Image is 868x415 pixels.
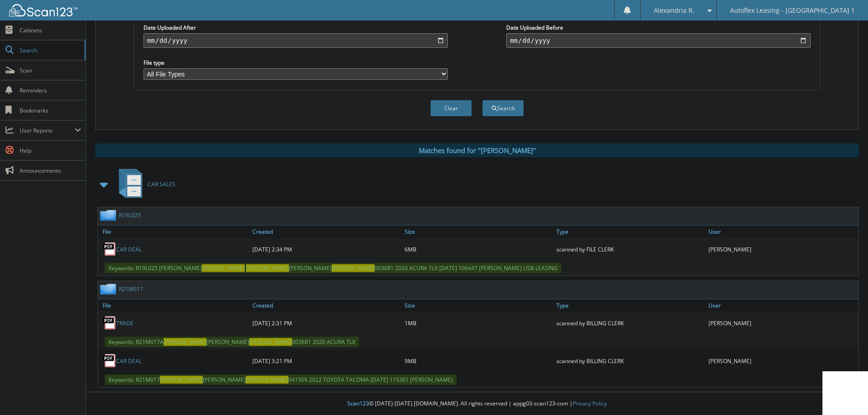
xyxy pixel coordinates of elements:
[148,180,175,188] span: CAR SALES
[506,24,811,31] label: Date Uploaded Before
[103,316,116,330] img: PDF.png
[105,263,561,273] span: Keywords: R19L025 [PERSON_NAME] [PERSON_NAME] 003681 2020 ACURA TLX [DATE] 106447 [PERSON_NAME] U...
[202,264,245,272] span: [PERSON_NAME]
[554,240,706,258] div: scanned by FILE CLERK
[250,352,402,370] div: [DATE] 3:21 PM
[706,299,858,312] a: User
[250,314,402,332] div: [DATE] 2:31 PM
[9,4,77,16] img: scan123-logo-white.svg
[706,352,858,370] div: [PERSON_NAME]
[144,33,448,48] input: start
[144,24,448,31] label: Date Uploaded After
[554,225,706,238] a: Type
[98,225,250,238] a: File
[402,240,555,258] div: 6MB
[431,100,472,116] button: Clear
[20,107,81,114] span: Bookmarks
[116,357,142,365] a: CAR DEAL
[160,376,203,384] span: [PERSON_NAME]
[95,143,859,157] div: Matches found for "[PERSON_NAME]"
[402,352,555,370] div: 9MB
[20,167,81,174] span: Announcements
[100,210,119,221] img: folder2.png
[103,242,116,256] img: PDF.png
[402,225,555,238] a: Size
[706,240,858,258] div: [PERSON_NAME]
[332,264,375,272] span: [PERSON_NAME]
[20,127,75,134] span: User Reports
[706,314,858,332] div: [PERSON_NAME]
[573,400,607,407] a: Privacy Policy
[250,299,402,312] a: Created
[20,67,81,74] span: Scan
[506,33,811,48] input: end
[402,299,555,312] a: Size
[706,225,858,238] a: User
[822,371,868,415] iframe: Chat Widget
[20,26,81,34] span: Cabinets
[654,8,694,13] span: Alexandria R.
[347,400,369,407] span: Scan123
[246,264,289,272] span: [PERSON_NAME]
[119,211,141,219] a: R19L025
[250,225,402,238] a: Created
[483,100,524,116] button: Search
[113,166,175,202] a: CAR SALES
[554,314,706,332] div: scanned by BILLING CLERK
[105,374,457,385] span: Keywords: R21M017 [PERSON_NAME] 041509 2022 TOYOTA TACOMA [DATE] 115361 [PERSON_NAME]
[249,338,292,346] span: [PERSON_NAME]
[20,87,81,94] span: Reminders
[554,352,706,370] div: scanned by BILLING CLERK
[20,147,81,154] span: Help
[100,283,119,295] img: folder2.png
[144,59,448,67] label: File type
[164,338,206,346] span: [PERSON_NAME]
[98,299,250,312] a: File
[116,246,142,253] a: CAR DEAL
[116,319,134,327] a: TRADE
[86,393,868,415] div: © [DATE]-[DATE] [DOMAIN_NAME]. All rights reserved | appg03-scan123-com |
[119,285,143,293] a: R21M017
[554,299,706,312] a: Type
[20,46,80,54] span: Search
[105,337,359,347] span: Keywords: R21M017A [PERSON_NAME] 003681 2020 ACURA TLX
[730,8,855,13] span: Autoflex Leasing - [GEOGRAPHIC_DATA] 1
[103,354,116,368] img: PDF.png
[250,240,402,258] div: [DATE] 2:34 PM
[246,376,288,384] span: [PERSON_NAME]
[402,314,555,332] div: 1MB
